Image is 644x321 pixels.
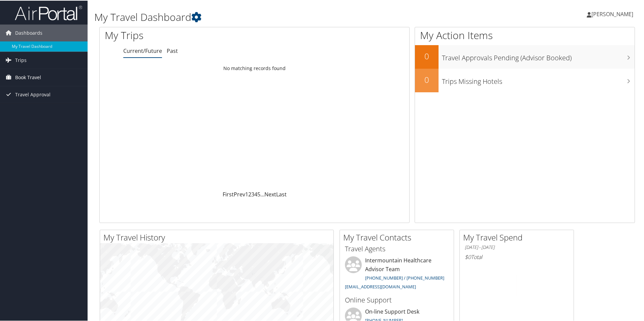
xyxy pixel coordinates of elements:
a: Past [167,46,178,54]
a: 3 [251,190,254,197]
span: Travel Approval [15,86,51,102]
a: [PERSON_NAME] [587,3,640,24]
h6: [DATE] - [DATE] [465,244,569,250]
h1: My Trips [105,28,275,42]
h2: 0 [415,50,439,61]
a: [PHONE_NUMBER] / [PHONE_NUMBER] [365,274,444,280]
h3: Travel Approvals Pending (Advisor Booked) [442,49,635,62]
a: 2 [248,190,251,197]
span: [PERSON_NAME] [591,10,633,17]
a: Last [276,190,287,197]
h2: My Travel History [103,231,333,243]
span: … [260,190,264,197]
h1: My Action Items [415,28,635,42]
h3: Trips Missing Hotels [442,73,635,86]
a: 0Trips Missing Hotels [415,68,635,92]
h2: My Travel Contacts [343,231,454,243]
a: Next [264,190,276,197]
h6: Total [465,253,569,260]
span: $0 [465,253,471,260]
h3: Travel Agents [345,244,449,253]
span: Trips [15,51,27,68]
h2: My Travel Spend [463,231,574,243]
a: [EMAIL_ADDRESS][DOMAIN_NAME] [345,283,416,289]
h3: Online Support [345,295,449,304]
a: 1 [245,190,248,197]
a: Prev [234,190,245,197]
a: 5 [257,190,260,197]
span: Dashboards [15,24,42,41]
span: Book Travel [15,68,41,85]
img: airportal-logo.png [15,4,82,20]
a: 4 [254,190,257,197]
a: 0Travel Approvals Pending (Advisor Booked) [415,44,635,68]
li: Intermountain Healthcare Advisor Team [342,256,452,292]
h1: My Travel Dashboard [94,9,458,24]
h2: 0 [415,73,439,85]
td: No matching records found [100,62,409,74]
a: First [223,190,234,197]
a: Current/Future [123,46,162,54]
